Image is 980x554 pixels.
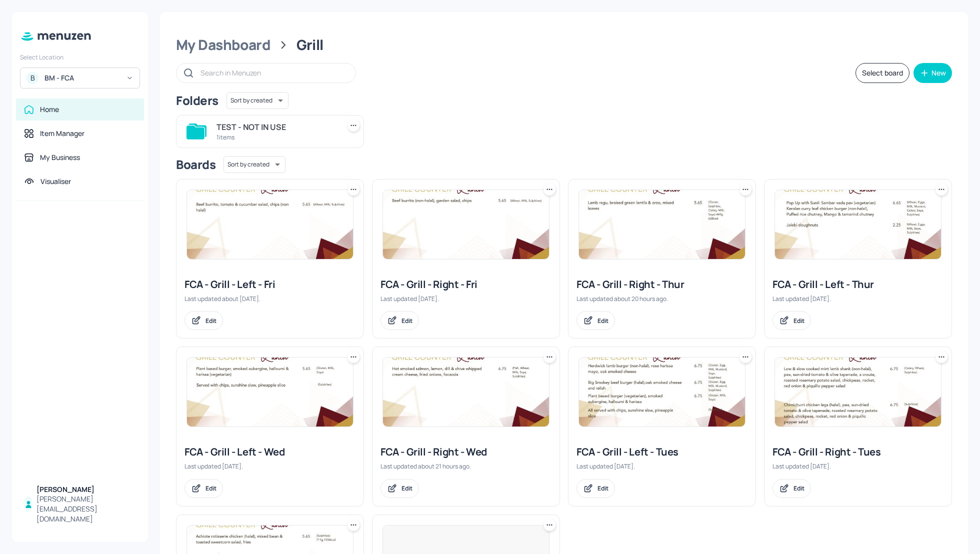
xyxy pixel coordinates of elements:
[576,277,747,291] div: FCA - Grill - Right - Thur
[775,190,941,259] img: 2025-07-24-1753348108084x5k1o9mp4f.jpeg
[40,176,71,186] div: Visualiser
[296,36,323,54] div: Grill
[380,294,551,303] div: Last updated [DATE].
[772,462,943,470] div: Last updated [DATE].
[793,484,804,492] div: Edit
[176,92,218,108] div: Folders
[772,445,943,459] div: FCA - Grill - Right - Tues
[184,445,355,459] div: FCA - Grill - Left - Wed
[216,133,335,141] div: 1 items
[775,357,941,426] img: 2025-08-05-1754395642286mvt8o01ril.jpeg
[772,294,943,303] div: Last updated [DATE].
[20,53,140,61] div: Select Location
[793,316,804,325] div: Edit
[176,36,270,54] div: My Dashboard
[216,121,335,133] div: TEST - NOT IN USE
[579,190,745,259] img: 2025-08-13-1755084746612hw0720q6dv8.jpeg
[40,104,59,114] div: Home
[931,69,946,76] div: New
[226,90,288,110] div: Sort by created
[383,357,549,426] img: 2025-08-13-1755080644609n3h32ve998.jpeg
[855,63,909,83] button: Select board
[597,316,608,325] div: Edit
[913,63,952,83] button: New
[380,277,551,291] div: FCA - Grill - Right - Fri
[597,484,608,492] div: Edit
[223,154,285,174] div: Sort by created
[772,277,943,291] div: FCA - Grill - Left - Thur
[176,156,215,172] div: Boards
[36,494,136,524] div: [PERSON_NAME][EMAIL_ADDRESS][DOMAIN_NAME]
[200,65,345,80] input: Search in Menuzen
[579,357,745,426] img: 2025-07-22-1753183628977qch8dwr2d7i.jpeg
[576,462,747,470] div: Last updated [DATE].
[380,462,551,470] div: Last updated about 21 hours ago.
[36,484,136,494] div: [PERSON_NAME]
[576,294,747,303] div: Last updated about 20 hours ago.
[380,445,551,459] div: FCA - Grill - Right - Wed
[184,277,355,291] div: FCA - Grill - Left - Fri
[184,462,355,470] div: Last updated [DATE].
[383,190,549,259] img: 2025-06-13-1749806210576bnwyzy8dv1c.jpeg
[44,73,120,83] div: BM - FCA
[40,152,80,162] div: My Business
[576,445,747,459] div: FCA - Grill - Left - Tues
[401,316,412,325] div: Edit
[184,294,355,303] div: Last updated about [DATE].
[187,357,353,426] img: 2025-07-23-1753258673649xia23s8o6se.jpeg
[187,190,353,259] img: 2025-06-20-17504157788830wquczswt1kl.jpeg
[205,316,216,325] div: Edit
[26,72,38,84] div: B
[205,484,216,492] div: Edit
[40,128,84,138] div: Item Manager
[401,484,412,492] div: Edit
